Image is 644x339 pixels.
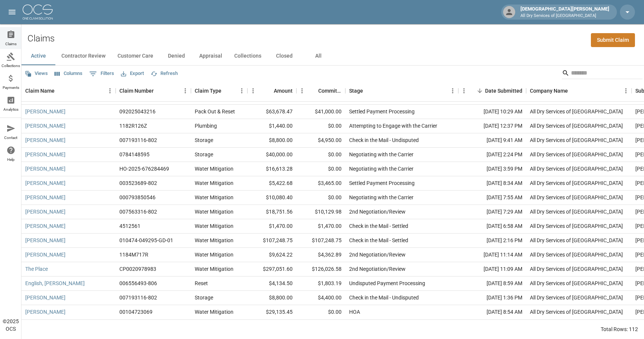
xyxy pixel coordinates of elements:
[195,279,208,287] div: Reset
[221,86,232,96] button: Sort
[530,265,623,273] div: All Dry Services of Atlanta
[458,291,526,305] div: [DATE] 1:36 PM
[296,291,345,305] div: $4,400.00
[247,191,296,205] div: $10,080.40
[247,205,296,219] div: $18,751.56
[191,80,247,101] div: Claim Type
[119,108,156,115] div: 092025043216
[25,251,66,258] a: [PERSON_NAME]
[247,148,296,162] div: $40,000.00
[154,86,164,96] button: Sort
[27,33,55,44] h2: Claims
[25,122,66,130] a: [PERSON_NAME]
[458,276,526,291] div: [DATE] 8:59 AM
[458,176,526,191] div: [DATE] 8:34 AM
[7,158,15,162] span: Help
[345,80,458,101] div: Stage
[111,47,159,65] button: Customer Care
[530,165,623,173] div: All Dry Services of Atlanta
[530,108,623,115] div: All Dry Services of Atlanta
[530,179,623,187] div: All Dry Services of Atlanta
[104,85,116,96] button: Menu
[349,265,406,273] div: 2nd Negotiation/Review
[23,5,53,20] img: ocs-logo-white-transparent.png
[195,179,233,187] div: Water Mitigation
[296,80,345,101] div: Committed Amount
[119,136,157,144] div: 007193116-802
[25,80,55,101] div: Claim Name
[458,85,470,96] button: Menu
[119,237,173,244] div: 010474-049295-GD-01
[195,136,213,144] div: Storage
[530,294,623,301] div: All Dry Services of Atlanta
[247,219,296,234] div: $1,470.00
[23,68,50,79] button: Views
[458,162,526,176] div: [DATE] 3:59 PM
[318,80,342,101] div: Committed Amount
[458,80,526,101] div: Date Submitted
[195,108,235,115] div: Pack Out & Reset
[3,318,19,333] div: © 2025 OCS
[520,13,609,19] p: All Dry Services of [GEOGRAPHIC_DATA]
[247,176,296,191] div: $5,422.68
[119,179,157,187] div: 003523689-802
[568,86,578,96] button: Sort
[363,86,374,96] button: Sort
[21,47,55,65] button: Active
[530,237,623,244] div: All Dry Services of Atlanta
[180,85,191,96] button: Menu
[296,234,345,248] div: $107,248.75
[25,265,48,273] a: The Place
[25,179,66,187] a: [PERSON_NAME]
[562,67,642,81] div: Search
[296,162,345,176] div: $0.00
[349,237,408,244] div: Check in the Mail - Settled
[195,222,233,230] div: Water Mitigation
[119,279,157,287] div: 006556493-806
[530,80,568,101] div: Company Name
[517,5,612,19] div: [DEMOGRAPHIC_DATA][PERSON_NAME]
[296,262,345,276] div: $126,026.58
[296,85,308,96] button: Menu
[195,294,213,301] div: Storage
[349,122,437,130] div: Attempting to Engage with the Carrier
[296,305,345,319] div: $0.00
[458,248,526,262] div: [DATE] 11:14 AM
[349,194,414,201] div: Negotiating with the Carrier
[530,122,623,130] div: All Dry Services of Atlanta
[53,68,84,79] button: Select columns
[247,105,296,119] div: $63,678.47
[267,47,301,65] button: Closed
[458,133,526,148] div: [DATE] 9:41 AM
[25,136,66,144] a: [PERSON_NAME]
[25,222,66,230] a: [PERSON_NAME]
[530,251,623,258] div: All Dry Services of Atlanta
[526,80,632,101] div: Company Name
[247,276,296,291] div: $4,134.50
[4,136,17,140] span: Contact
[296,105,345,119] div: $41,000.00
[458,219,526,234] div: [DATE] 6:58 AM
[119,165,169,173] div: HO-2025-676284469
[296,119,345,133] div: $0.00
[25,294,66,301] a: [PERSON_NAME]
[55,47,111,65] button: Contractor Review
[247,85,259,96] button: Menu
[236,85,247,96] button: Menu
[119,251,148,258] div: 1184M717R
[119,308,153,316] div: 00104723069
[119,208,157,215] div: 007563316-802
[247,119,296,133] div: $1,440.00
[349,279,425,287] div: Undisputed Payment Processing
[458,305,526,319] div: [DATE] 8:54 AM
[87,68,116,80] button: Show filters
[247,80,296,101] div: Amount
[116,80,191,101] div: Claim Number
[349,308,360,316] div: HOA
[247,248,296,262] div: $9,624.22
[195,194,233,201] div: Water Mitigation
[5,5,20,20] button: open drawer
[601,325,638,333] div: Total Rows: 112
[296,148,345,162] div: $0.00
[25,279,85,287] a: English, [PERSON_NAME]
